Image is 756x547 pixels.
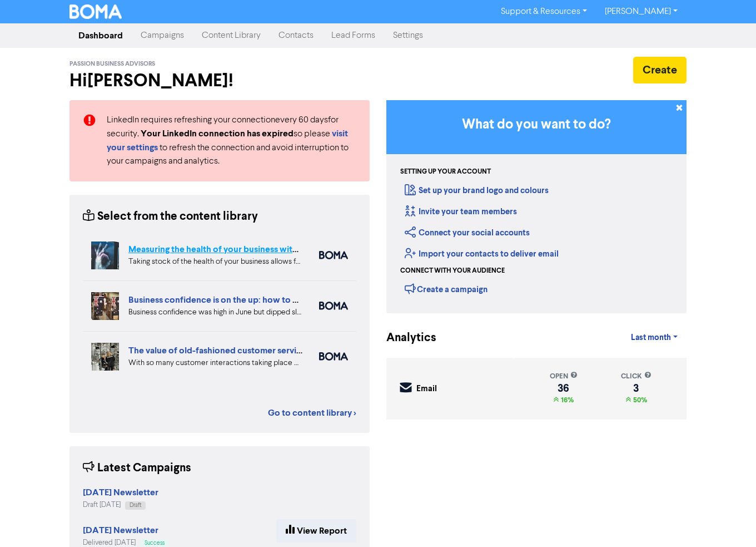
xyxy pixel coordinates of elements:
[319,302,348,310] img: boma
[631,333,671,343] span: Last month
[622,327,687,349] a: Last month
[319,251,348,259] img: boma_accounting
[400,167,491,177] div: Setting up your account
[69,4,122,19] img: BOMA Logo
[83,487,158,498] strong: [DATE] Newsletter
[130,502,141,508] span: Draft
[193,24,270,47] a: Content Library
[268,406,356,420] a: Go to content library >
[69,60,155,68] span: Passion Business Advisors
[386,329,422,347] div: Analytics
[322,24,384,47] a: Lead Forms
[621,371,651,382] div: click
[128,307,302,318] div: Business confidence was high in June but dipped slightly in August in the latest SMB Business Ins...
[405,280,488,297] div: Create a campaign
[492,3,596,21] a: Support & Resources
[405,249,559,259] a: Import your contacts to deliver email
[405,206,517,217] a: Invite your team members
[403,117,670,133] h3: What do you want to do?
[319,352,348,361] img: boma
[83,500,158,510] div: Draft [DATE]
[83,208,258,225] div: Select from the content library
[596,3,687,21] a: [PERSON_NAME]
[141,128,294,139] strong: Your LinkedIn connection has expired
[405,228,530,238] a: Connect your social accounts
[416,383,437,396] div: Email
[69,24,132,47] a: Dashboard
[83,489,158,497] a: [DATE] Newsletter
[83,526,158,535] a: [DATE] Newsletter
[128,244,357,255] a: Measuring the health of your business with ratio measures
[384,24,432,47] a: Settings
[400,266,505,276] div: Connect with your audience
[631,396,647,405] span: 50%
[128,256,302,268] div: Taking stock of the health of your business allows for more effective planning, early warning abo...
[83,525,158,536] strong: [DATE] Newsletter
[386,100,687,313] div: Getting Started in BOMA
[83,460,191,477] div: Latest Campaigns
[270,24,322,47] a: Contacts
[550,371,578,382] div: open
[276,519,356,543] a: View Report
[128,357,302,369] div: With so many customer interactions taking place online, your online customer service has to be fi...
[128,345,389,356] a: The value of old-fashioned customer service: getting data insights
[98,114,365,168] div: LinkedIn requires refreshing your connection every 60 days for security. so please to refresh the...
[621,384,651,393] div: 3
[132,24,193,47] a: Campaigns
[405,185,549,196] a: Set up your brand logo and colours
[633,57,687,83] button: Create
[700,494,756,547] iframe: Chat Widget
[107,130,348,152] a: visit your settings
[550,384,578,393] div: 36
[69,70,370,91] h2: Hi [PERSON_NAME] !
[128,294,406,305] a: Business confidence is on the up: how to overcome the big challenges
[145,540,165,546] span: Success
[559,396,574,405] span: 16%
